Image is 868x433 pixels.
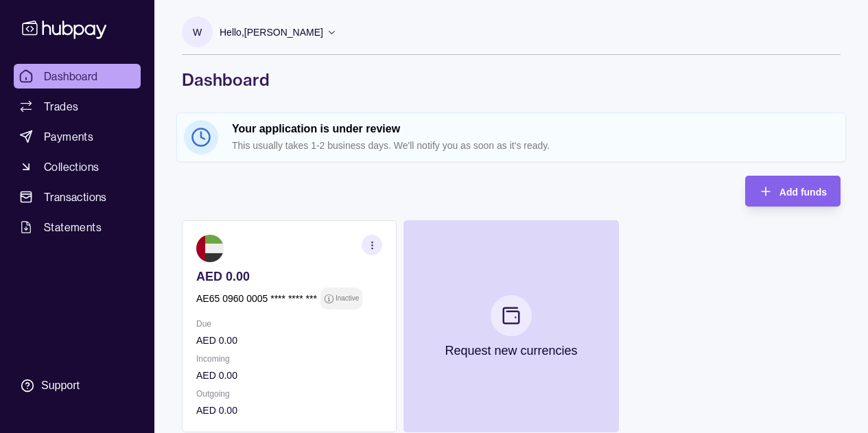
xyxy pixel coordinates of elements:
p: This usually takes 1-2 business days. We'll notify you as soon as it's ready. [232,138,838,153]
p: Hello, [PERSON_NAME] [220,25,323,40]
p: AED 0.00 [196,368,382,383]
button: Add funds [745,176,841,207]
span: Dashboard [44,68,98,84]
button: Request new currencies [403,220,618,432]
a: Transactions [14,185,141,209]
span: Statements [44,219,102,235]
p: Due [196,316,382,331]
p: AED 0.00 [196,269,382,284]
h1: Dashboard [182,69,841,91]
a: Payments [14,124,141,149]
a: Trades [14,94,141,119]
a: Statements [14,215,141,239]
img: ae [196,235,224,262]
span: Trades [44,98,78,115]
span: Transactions [44,189,107,205]
span: Collections [44,159,99,175]
p: Outgoing [196,386,382,401]
div: Support [41,378,80,393]
a: Collections [14,154,141,179]
a: Support [14,371,141,400]
p: Inactive [336,291,359,306]
p: Incoming [196,351,382,366]
span: Payments [44,128,93,145]
p: AED 0.00 [196,333,382,348]
p: Request new currencies [445,343,577,358]
span: Add funds [779,187,827,198]
a: Dashboard [14,64,141,89]
p: W [193,25,202,40]
p: AED 0.00 [196,403,382,418]
h2: Your application is under review [232,121,838,137]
